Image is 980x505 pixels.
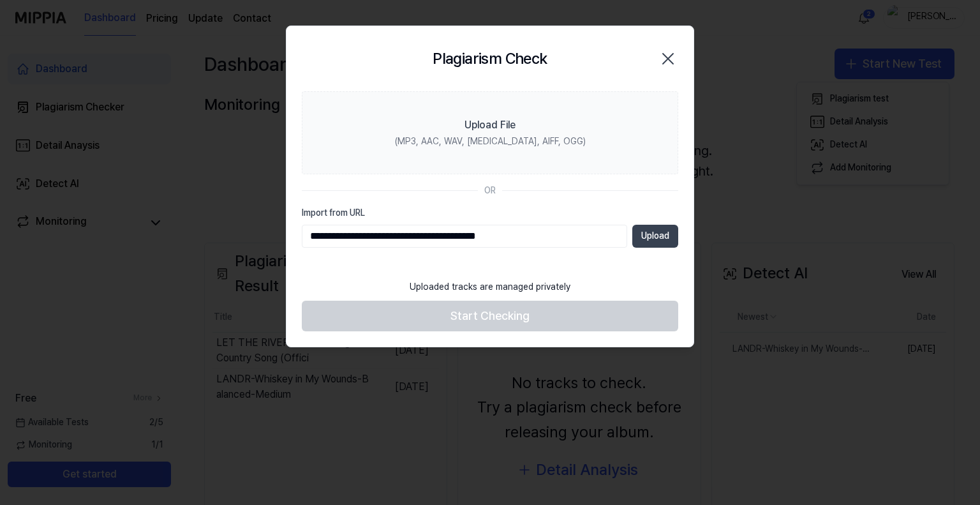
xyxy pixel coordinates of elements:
div: OR [484,185,496,197]
div: Upload File [464,117,516,133]
button: Upload [632,225,678,248]
h2: Plagiarism Check [433,47,547,71]
div: Uploaded tracks are managed privately [402,273,578,301]
label: Import from URL [302,207,678,220]
div: (MP3, AAC, WAV, [MEDICAL_DATA], AIFF, OGG) [395,135,586,148]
